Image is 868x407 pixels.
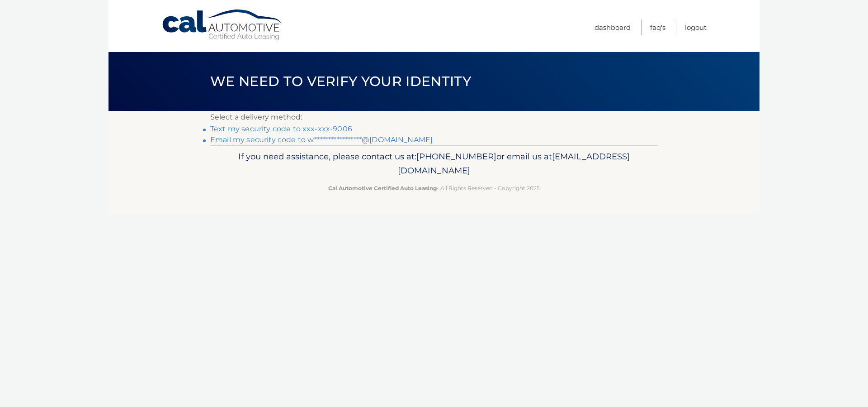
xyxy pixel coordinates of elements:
p: - All Rights Reserved - Copyright 2025 [216,183,652,193]
span: We need to verify your identity [210,73,471,90]
p: If you need assistance, please contact us at: or email us at [216,149,652,178]
span: [PHONE_NUMBER] [416,151,496,162]
a: Dashboard [594,20,631,35]
p: Select a delivery method: [210,111,658,124]
a: Logout [685,20,707,35]
a: Cal Automotive [161,9,283,41]
strong: Cal Automotive Certified Auto Leasing [328,185,437,192]
a: Text my security code to xxx-xxx-9006 [210,124,352,133]
a: FAQ's [650,20,665,35]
